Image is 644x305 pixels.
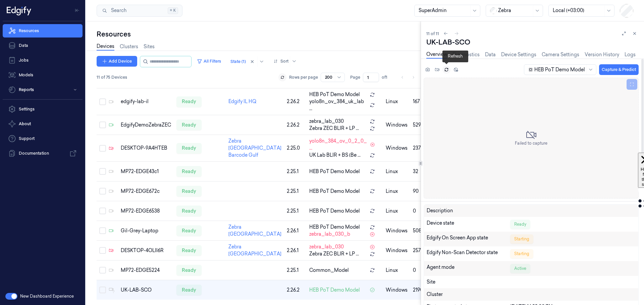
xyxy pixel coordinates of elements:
div: Edgify On Screen App state [427,234,510,244]
div: 5294 [413,122,432,129]
div: 167 [413,98,432,105]
span: 11 of 75 Devices [97,74,127,80]
span: UK Lab BLIR + BS (Be ... [309,152,361,159]
div: 2.26.2 [287,122,304,129]
div: MP72-EDGE6538 [121,208,171,215]
div: MP72-EDGE43c1 [121,168,171,175]
div: 90 [413,188,432,195]
p: linux [386,98,408,105]
button: Select row [99,122,106,128]
span: Page [350,74,360,80]
p: Rows per page [289,74,318,80]
div: Resources [97,29,421,39]
div: EdgifyDemoZebraZEC [121,122,171,129]
div: 50805 [413,227,432,234]
div: 237 [413,145,432,152]
span: HEB PoT Demo Model [309,208,360,215]
a: Version History [585,51,619,58]
div: 2.25.1 [287,188,304,195]
a: Settings [3,102,83,116]
button: Select row [99,208,106,214]
div: DESKTOP-9A4HTEB [121,145,171,152]
span: yolo8n_ov_384_uk_lab ... [309,98,367,112]
div: Starting [510,249,533,258]
div: Ready [510,220,530,229]
div: MP72-EDGE672c [121,188,171,195]
span: zebra_lab_030_b [309,231,350,238]
div: 2190 [413,287,432,294]
a: Device Settings [501,51,536,58]
nav: pagination [398,73,418,82]
span: zebra_lab_030 [309,243,344,250]
span: zebra_lab_030 [309,118,344,125]
div: ready [176,166,202,177]
div: 2.25.1 [287,168,304,175]
div: 2.25.1 [287,267,304,274]
div: 2.26.2 [287,98,304,105]
div: 0 [413,208,432,215]
a: Logs [625,51,636,58]
div: Starting [510,234,533,244]
p: windows [386,227,408,234]
a: Data [3,39,83,52]
div: ready [176,225,202,236]
button: Capture & Predict [599,64,639,75]
div: ready [176,265,202,276]
div: 2.26.1 [287,227,304,234]
a: Zebra [GEOGRAPHIC_DATA] [228,244,281,257]
div: Description [427,207,510,214]
p: windows [386,122,408,129]
p: linux [386,208,408,215]
div: Edgify Non-Scan Detector state [427,249,510,258]
p: linux [386,188,408,195]
div: Active [510,264,530,273]
button: Select row [99,287,106,293]
span: 11 of 11 [426,31,439,36]
button: Select row [99,247,106,254]
span: Zebra ZEC BLIR + LP ... [309,250,359,257]
button: Select row [99,267,106,274]
a: Resources [3,24,83,37]
div: 32 [413,168,432,175]
div: 0 [413,267,432,274]
a: Support [3,132,83,145]
span: HEB PoT Demo Model [309,287,360,294]
button: Select row [99,168,106,175]
button: Search⌘K [97,5,182,17]
span: HEB PoT Demo Model [309,91,360,98]
p: windows [386,287,408,294]
a: Zebra [GEOGRAPHIC_DATA] Barcode Gulf [228,138,281,158]
div: 2.25.1 [287,208,304,215]
a: Overview [426,51,447,59]
div: edgify-lab-il [121,98,171,105]
a: Camera Settings [542,51,579,58]
div: ready [176,186,202,197]
a: Data [485,51,496,58]
div: Agent mode [427,264,510,273]
p: windows [386,145,408,152]
div: UK-LAB-SCO [121,287,171,294]
button: Select row [99,188,106,195]
span: Common_Model [309,267,349,274]
span: Zebra ZEC BLIR + LP ... [309,125,359,132]
a: Diagnostics [452,51,480,58]
a: Devices [97,43,114,51]
div: 2.26.2 [287,287,304,294]
button: Select row [99,98,106,105]
span: Failed to capture [515,140,547,146]
div: ready [176,206,202,216]
a: Documentation [3,147,83,160]
button: All Filters [194,56,224,67]
span: HEB PoT Demo Model [309,188,360,195]
div: 257 [413,247,432,254]
a: Models [3,68,83,82]
span: HEB PoT Demo Model [309,224,360,231]
div: ready [176,245,202,256]
div: Cluster [427,291,636,298]
a: Zebra [GEOGRAPHIC_DATA] [228,224,281,237]
button: Select row [99,145,106,152]
div: ready [176,285,202,295]
a: Sites [144,43,155,50]
button: Reports [3,83,83,96]
p: linux [386,168,408,175]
